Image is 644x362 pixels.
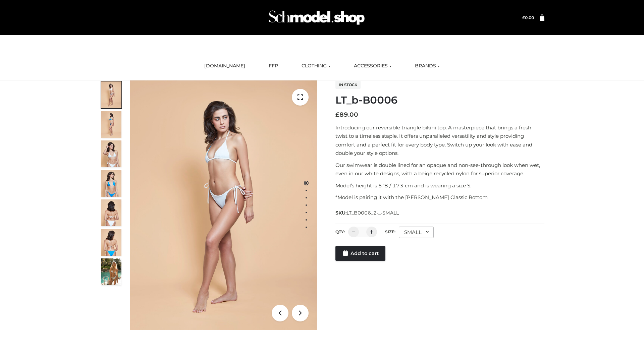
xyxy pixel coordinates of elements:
span: SKU: [335,209,399,217]
img: ArielClassicBikiniTop_CloudNine_AzureSky_OW114ECO_1 [130,80,317,330]
a: £0.00 [522,15,534,20]
img: ArielClassicBikiniTop_CloudNine_AzureSky_OW114ECO_2-scaled.jpg [101,111,121,138]
span: LT_B0006_2-_-SMALL [346,210,399,216]
a: Add to cart [335,246,385,261]
label: Size: [385,229,395,234]
p: Introducing our reversible triangle bikini top. A masterpiece that brings a fresh twist to a time... [335,123,544,158]
bdi: 89.00 [335,111,358,118]
img: ArielClassicBikiniTop_CloudNine_AzureSky_OW114ECO_8-scaled.jpg [101,229,121,256]
img: Arieltop_CloudNine_AzureSky2.jpg [101,258,121,285]
a: CLOTHING [297,59,335,73]
span: £ [522,15,525,20]
p: Our swimwear is double lined for an opaque and non-see-through look when wet, even in our white d... [335,161,544,178]
a: [DOMAIN_NAME] [199,59,250,73]
a: BRANDS [410,59,445,73]
p: Model’s height is 5 ‘8 / 173 cm and is wearing a size S. [335,181,544,190]
img: ArielClassicBikiniTop_CloudNine_AzureSky_OW114ECO_1-scaled.jpg [101,81,121,108]
span: £ [335,111,339,118]
h1: LT_b-B0006 [335,94,544,106]
a: FFP [264,59,283,73]
a: ACCESSORIES [349,59,396,73]
span: In stock [335,81,361,89]
label: QTY: [335,229,345,234]
img: ArielClassicBikiniTop_CloudNine_AzureSky_OW114ECO_7-scaled.jpg [101,199,121,226]
img: Schmodel Admin 964 [266,4,367,31]
img: ArielClassicBikiniTop_CloudNine_AzureSky_OW114ECO_4-scaled.jpg [101,170,121,197]
div: SMALL [399,227,434,238]
p: *Model is pairing it with the [PERSON_NAME] Classic Bottom [335,193,544,202]
img: ArielClassicBikiniTop_CloudNine_AzureSky_OW114ECO_3-scaled.jpg [101,140,121,167]
bdi: 0.00 [522,15,534,20]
